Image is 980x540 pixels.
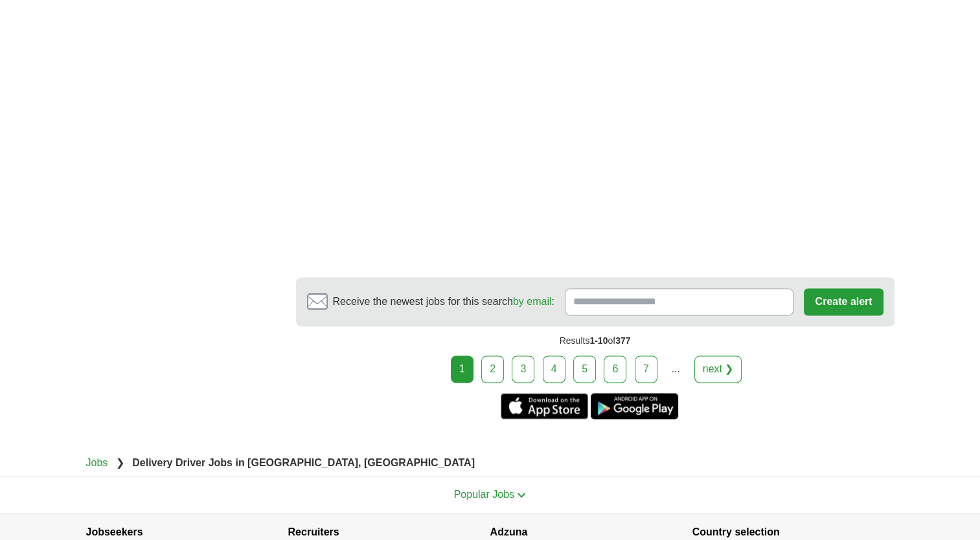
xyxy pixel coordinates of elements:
[296,326,895,355] div: Results of
[589,335,608,346] span: 1-10
[591,393,678,419] a: Get the Android app
[604,355,626,383] a: 6
[635,355,657,383] a: 7
[543,355,565,383] a: 4
[451,355,473,383] div: 1
[481,355,504,383] a: 2
[132,457,475,468] strong: Delivery Driver Jobs in [GEOGRAPHIC_DATA], [GEOGRAPHIC_DATA]
[694,355,742,383] a: next ❯
[804,288,883,315] button: Create alert
[501,393,588,419] a: Get the iPhone app
[116,457,124,468] span: ❯
[333,294,554,309] span: Receive the newest jobs for this search :
[454,489,514,500] span: Popular Jobs
[573,355,596,383] a: 5
[517,492,526,498] img: toggle icon
[663,356,689,382] div: ...
[615,335,630,346] span: 377
[513,296,552,307] a: by email
[512,355,534,383] a: 3
[86,457,108,468] a: Jobs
